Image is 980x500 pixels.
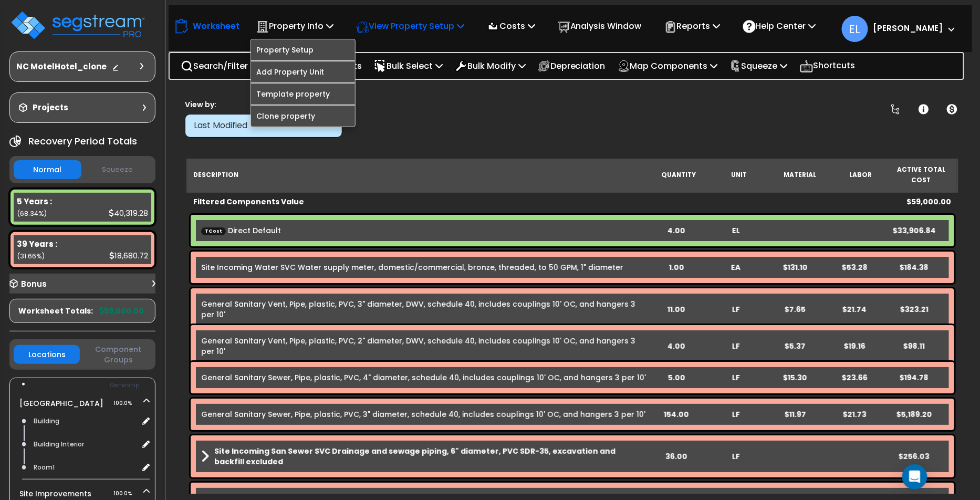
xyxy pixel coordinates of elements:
div: Ownership [31,379,155,392]
div: Depreciation [532,54,611,78]
p: Help Center [743,19,816,33]
a: Site Improvements 100.0% [19,488,91,499]
h3: NC MotelHotel_clone [16,61,107,72]
div: LF [706,304,765,315]
div: 11.00 [647,304,706,315]
div: 4.00 [647,341,706,351]
b: 5 Years : [17,196,52,207]
div: View by: [185,99,342,110]
small: Labor [849,171,872,179]
div: EL [706,225,765,236]
span: 100.0% [113,487,141,500]
div: $21.74 [825,304,884,315]
a: Template property [251,84,355,105]
small: Quantity [661,171,696,179]
div: Room1 [31,461,138,474]
small: Active Total Cost [897,165,945,184]
div: $19.16 [825,341,884,351]
div: $21.73 [825,409,884,420]
p: Reports [664,19,721,33]
div: LF [706,372,765,383]
a: Individual Item [201,336,635,357]
div: EA [706,262,765,273]
div: LF [706,341,765,351]
a: Individual Item [201,409,645,420]
h3: Bonus [21,280,47,289]
div: $23.66 [825,372,884,383]
button: Normal [14,160,81,179]
h3: Projects [33,102,68,113]
div: $256.03 [884,451,944,462]
a: Clone property [251,106,355,127]
h4: Recovery Period Totals [28,136,137,147]
div: $15.30 [766,372,825,383]
a: Property Setup [251,39,355,60]
div: 4.00 [647,225,706,236]
span: TCost [201,227,226,235]
div: $98.11 [884,341,944,351]
a: Individual Item [201,299,635,320]
a: Individual Item [201,372,646,383]
small: (31.66%) [17,252,45,261]
p: Worksheet [193,19,239,33]
small: Material [784,171,816,179]
div: $194.78 [884,372,944,383]
p: Depreciation [538,59,606,73]
a: Custom Item [201,225,281,236]
b: $59,000.00 [907,196,952,207]
button: Squeeze [84,161,152,179]
div: Building Interior [31,438,138,451]
div: $5,189.20 [884,409,944,420]
b: Filtered Components Value [193,196,304,207]
p: Bulk Modify [455,59,526,73]
img: logo_pro_r.png [9,9,146,41]
p: Bulk Select [374,59,443,73]
div: $323.21 [884,304,944,315]
div: Open Intercom Messenger [902,464,927,489]
a: Add Property Unit [251,61,355,82]
p: Map Components [618,59,718,73]
b: Site Incoming San Sewer SVC Drainage and sewage piping, 6" diameter, PVC SDR-35, excavation and b... [214,446,647,467]
small: Unit [732,171,747,179]
p: Property Info [256,19,333,33]
div: Last Modified [194,120,324,132]
div: 36.00 [647,451,706,462]
div: Building [31,415,138,428]
p: Costs [487,19,535,33]
a: [GEOGRAPHIC_DATA] 100.0% [19,398,103,409]
p: Analysis Window [558,19,642,33]
div: $53.28 [825,262,884,273]
div: 5.00 [647,372,706,383]
div: $11.97 [766,409,825,420]
div: 40,319.28 [109,207,148,218]
div: $5.37 [766,341,825,351]
b: [PERSON_NAME] [873,23,943,34]
b: 59,000.00 [100,306,144,316]
span: Worksheet Totals: [18,306,93,316]
div: 18,680.72 [109,250,148,261]
p: View Property Setup [356,19,464,33]
button: Locations [14,345,80,364]
div: $7.65 [766,304,825,315]
div: $33,906.84 [884,225,944,236]
small: Description [193,171,238,179]
span: 100.0% [113,397,141,410]
div: 154.00 [647,409,706,420]
div: 1.00 [647,262,706,273]
small: (68.34%) [17,209,47,218]
div: Shortcuts [794,53,861,79]
p: Squeeze [730,59,788,73]
div: LF [706,409,765,420]
a: Individual Item [201,262,623,273]
p: Shortcuts [800,58,856,74]
p: Search/Filter [181,59,248,73]
div: $131.10 [766,262,825,273]
div: $184.38 [884,262,944,273]
span: EL [842,16,868,42]
a: Assembly Title [201,446,647,467]
button: Component Groups [85,343,151,366]
div: LF [706,451,765,462]
b: 39 Years : [17,238,57,249]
